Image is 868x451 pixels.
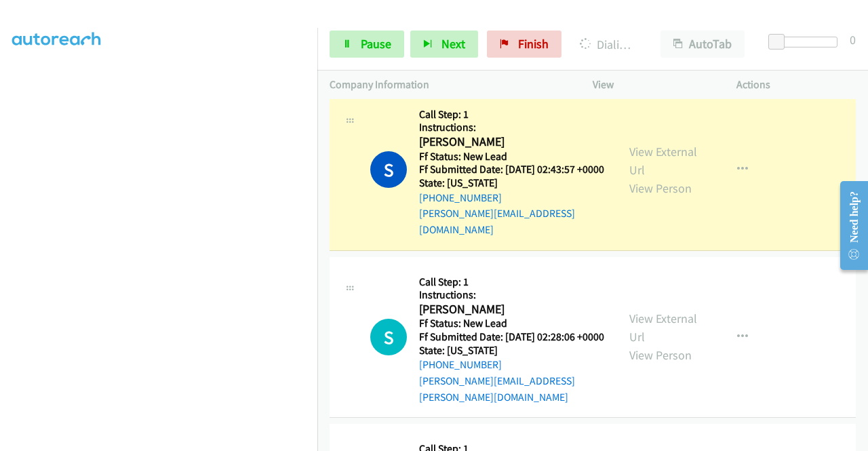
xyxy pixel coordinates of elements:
p: Actions [736,77,856,93]
h5: Ff Status: New Lead [419,150,605,163]
button: AutoTab [660,31,745,58]
span: Next [441,36,465,52]
h2: [PERSON_NAME] [419,302,600,317]
a: Pause [330,31,404,58]
iframe: Resource Center [829,172,868,279]
div: The call is yet to be attempted [370,319,407,355]
h5: Call Step: 1 [419,275,605,289]
a: [PERSON_NAME][EMAIL_ADDRESS][PERSON_NAME][DOMAIN_NAME] [419,374,575,404]
h5: State: [US_STATE] [419,176,605,190]
button: Next [410,31,478,58]
h1: S [370,319,407,355]
p: View [593,77,712,93]
a: Finish [487,31,561,58]
h1: S [370,151,407,188]
h5: Ff Submitted Date: [DATE] 02:28:06 +0000 [419,330,605,344]
h5: Ff Status: New Lead [419,317,605,330]
span: Pause [361,36,391,52]
h5: State: [US_STATE] [419,344,605,357]
a: View Person [629,347,692,363]
a: [PHONE_NUMBER] [419,191,502,204]
a: [PERSON_NAME][EMAIL_ADDRESS][DOMAIN_NAME] [419,207,575,236]
h5: Ff Submitted Date: [DATE] 02:43:57 +0000 [419,163,605,176]
a: View Person [629,180,692,196]
a: View External Url [629,144,697,178]
p: Dialing [PERSON_NAME] [580,35,636,54]
h2: [PERSON_NAME] [419,134,600,150]
p: Company Information [330,77,568,93]
h5: Instructions: [419,121,605,134]
h5: Instructions: [419,288,605,302]
span: Finish [518,36,549,52]
div: Delay between calls (in seconds) [775,37,837,47]
a: [PHONE_NUMBER] [419,358,502,371]
a: View External Url [629,311,697,345]
h5: Call Step: 1 [419,108,605,121]
div: 0 [850,31,856,49]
